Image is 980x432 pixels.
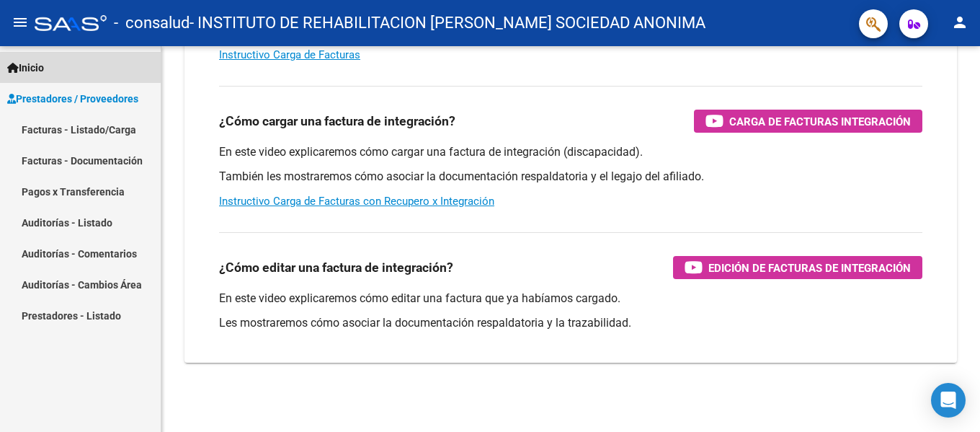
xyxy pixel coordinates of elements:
span: Prestadores / Proveedores [7,91,138,107]
mat-icon: menu [12,14,29,31]
span: Carga de Facturas Integración [729,113,911,131]
h3: ¿Cómo cargar una factura de integración? [219,111,455,131]
p: También les mostraremos cómo asociar la documentación respaldatoria y el legajo del afiliado. [219,169,922,185]
button: Edición de Facturas de integración [673,256,922,279]
button: Carga de Facturas Integración [694,110,922,133]
p: Les mostraremos cómo asociar la documentación respaldatoria y la trazabilidad. [219,315,922,331]
span: Inicio [7,60,44,76]
mat-icon: person [951,14,968,31]
h3: ¿Cómo editar una factura de integración? [219,257,453,278]
a: Instructivo Carga de Facturas [219,48,360,61]
div: Open Intercom Messenger [931,383,966,418]
p: En este video explicaremos cómo cargar una factura de integración (discapacidad). [219,144,922,160]
span: Edición de Facturas de integración [708,259,911,277]
p: En este video explicaremos cómo editar una factura que ya habíamos cargado. [219,291,922,307]
span: - consalud [114,7,190,39]
span: - INSTITUTO DE REHABILITACION [PERSON_NAME] SOCIEDAD ANONIMA [190,7,705,39]
a: Instructivo Carga de Facturas con Recupero x Integración [219,195,494,208]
